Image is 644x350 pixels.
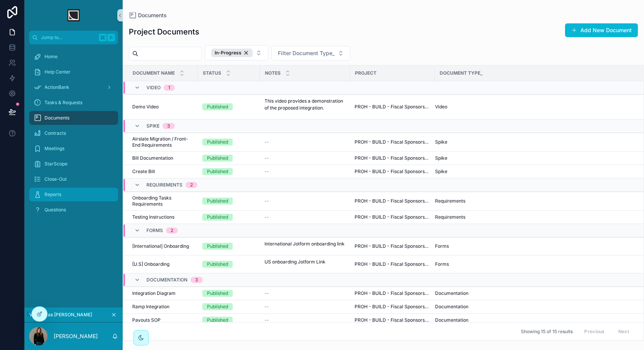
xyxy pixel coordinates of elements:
a: PROH - BUILD - Fiscal Sponsorship Management [355,261,430,267]
span: -- [264,317,269,323]
span: PROH - BUILD - Fiscal Sponsorship Management [355,155,430,161]
a: Spike [435,168,634,175]
a: Reports [29,188,118,201]
span: StarScope [44,161,67,167]
span: Forms [146,227,163,234]
a: -- [264,317,345,323]
span: PROH - BUILD - Fiscal Sponsorship Management [355,198,430,204]
a: Tasks & Requests [29,96,118,110]
a: -- [264,168,345,175]
a: Forms [435,243,634,249]
span: Integration Diagram [132,290,176,296]
span: Documentation [435,317,468,323]
a: Published [202,303,255,310]
span: Demo Video [132,104,159,110]
a: -- [264,155,345,161]
a: PROH - BUILD - Fiscal Sponsorship Management [355,317,430,323]
div: Published [207,303,228,310]
span: Video [435,104,447,110]
span: [U.S] Onboarding [132,261,169,267]
a: PROH - BUILD - Fiscal Sponsorship Management [355,104,430,110]
span: PROH - BUILD - Fiscal Sponsorship Management [355,139,430,145]
span: Spike [435,155,447,161]
a: Airslate Migration / Front-End Requirements [132,136,193,148]
span: Spike [435,168,447,175]
span: Jump to... [41,34,96,41]
a: Requirements [435,198,634,204]
a: This video provides a demonstration of the proposed integration. [264,98,345,116]
div: Published [207,155,228,162]
span: Testing Instructions [132,214,174,220]
a: Help Center [29,65,118,79]
span: Status [203,70,221,76]
a: Spike [435,155,634,161]
a: International Jotform onboarding link [264,240,345,252]
span: Home [44,54,58,60]
p: This video provides a demonstration of the proposed integration. [264,98,345,111]
div: Published [207,290,228,297]
span: -- [264,290,269,296]
h1: Project Documents [129,26,199,37]
a: -- [264,304,345,310]
a: [International] Onboarding [132,243,193,249]
a: Add New Document [565,23,638,37]
a: Published [202,261,255,268]
span: Requirements [435,198,465,204]
span: Viewing as [PERSON_NAME] [29,312,92,318]
span: Help Center [44,69,71,75]
a: Close-Out [29,172,118,186]
div: 2 [190,182,193,188]
a: Ramp Integration [132,304,193,310]
a: Documentation [435,304,634,310]
div: Published [207,261,228,268]
span: -- [264,139,269,145]
span: Project [355,70,376,76]
a: -- [264,290,345,296]
a: Published [202,139,255,146]
div: Published [207,139,228,146]
span: -- [264,214,269,220]
div: 3 [167,123,170,129]
a: Spike [435,139,634,145]
a: Onboarding Tasks Requirements [132,195,193,207]
span: -- [264,168,269,175]
button: Select Button [205,45,268,61]
span: Document Name [133,70,175,76]
a: Questions [29,203,118,217]
div: Published [207,103,228,110]
span: Contracts [44,130,66,136]
div: scrollable content [25,44,123,227]
a: Bill Documentation [132,155,193,161]
a: Payouts SOP [132,317,193,323]
a: Published [202,290,255,297]
div: 3 [195,277,198,283]
img: App logo [67,9,80,21]
a: Published [202,155,255,162]
a: Meetings [29,142,118,155]
a: Published [202,317,255,324]
button: Unselect IN_PROGRESS [211,49,253,57]
span: Close-Out [44,176,67,182]
a: Forms [435,261,634,267]
a: US onboarding Jotform Link [264,258,345,270]
span: Documents [44,115,69,121]
span: Questions [44,207,66,213]
div: Published [207,214,228,221]
span: K [108,34,114,41]
span: Meetings [44,146,64,152]
button: Jump to...K [29,31,118,44]
a: [U.S] Onboarding [132,261,193,267]
a: Published [202,103,255,110]
a: PROH - BUILD - Fiscal Sponsorship Management [355,290,430,296]
span: Create Bill [132,168,155,175]
a: PROH - BUILD - Fiscal Sponsorship Management [355,214,430,220]
a: Published [202,198,255,204]
span: Documents [138,11,167,19]
span: Requirements [146,182,182,188]
a: -- [264,198,345,204]
span: -- [264,198,269,204]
